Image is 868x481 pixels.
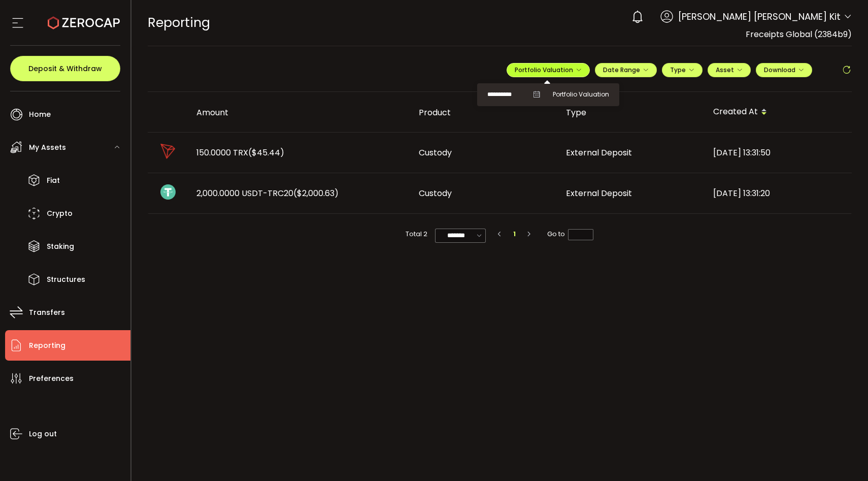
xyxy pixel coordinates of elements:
img: trx_portfolio.png [160,144,176,159]
span: Freceipts Global (2384b9) [746,28,852,40]
span: Home [29,107,51,122]
span: 150.0000 TRX [196,147,284,158]
div: Created At [705,104,852,121]
button: Download [756,63,812,77]
span: ($45.44) [248,147,284,158]
span: 2,000.0000 USDT-TRC20 [196,187,339,199]
span: Preferences [29,371,74,386]
button: Portfolio Valuation [507,63,590,77]
span: Custody [419,187,452,199]
span: [PERSON_NAME] [PERSON_NAME] Kit [678,10,841,23]
button: Asset [708,63,751,77]
span: Portfolio Valuation [515,66,582,74]
span: Type [670,66,694,74]
span: Reporting [148,14,210,31]
span: Log out [29,427,57,441]
span: Date Range [603,66,649,74]
iframe: Chat Widget [747,371,868,481]
span: Custody [419,147,452,158]
div: [DATE] 13:31:20 [705,187,852,199]
span: Crypto [47,206,73,221]
span: ($2,000.63) [293,187,339,199]
div: [DATE] 13:31:50 [705,147,852,158]
span: Fiat [47,173,60,188]
span: Transfers [29,305,65,320]
div: Product [411,107,558,118]
div: Type [558,107,705,118]
span: Go to [547,229,593,240]
span: Staking [47,239,74,254]
div: Amount [188,107,411,118]
span: Deposit & Withdraw [28,65,102,72]
span: Portfolio Valuation [553,90,609,99]
li: 1 [509,229,520,240]
span: Structures [47,272,85,287]
span: Asset [716,66,734,74]
span: My Assets [29,140,66,155]
span: External Deposit [566,187,632,199]
span: Total 2 [406,229,427,240]
button: Date Range [595,63,657,77]
span: Reporting [29,338,65,353]
span: Download [764,66,804,74]
span: External Deposit [566,147,632,158]
img: usdt_portfolio.svg [160,184,176,200]
button: Deposit & Withdraw [10,56,120,81]
button: Type [662,63,703,77]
